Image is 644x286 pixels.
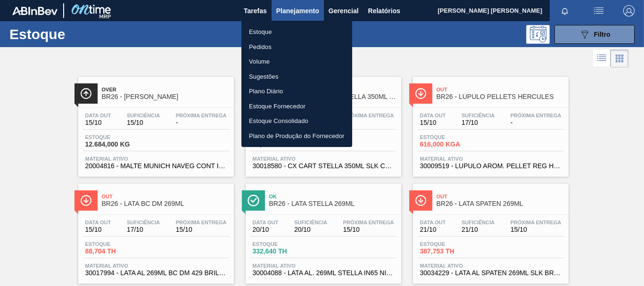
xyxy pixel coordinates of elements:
a: Volume [241,54,352,69]
a: Estoque [241,25,352,40]
a: Estoque Consolidado [241,114,352,129]
a: Pedidos [241,40,352,55]
a: Plano Diário [241,84,352,99]
a: Plano de Produção do Fornecedor [241,129,352,144]
a: Estoque Fornecedor [241,99,352,114]
a: Sugestões [241,69,352,84]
